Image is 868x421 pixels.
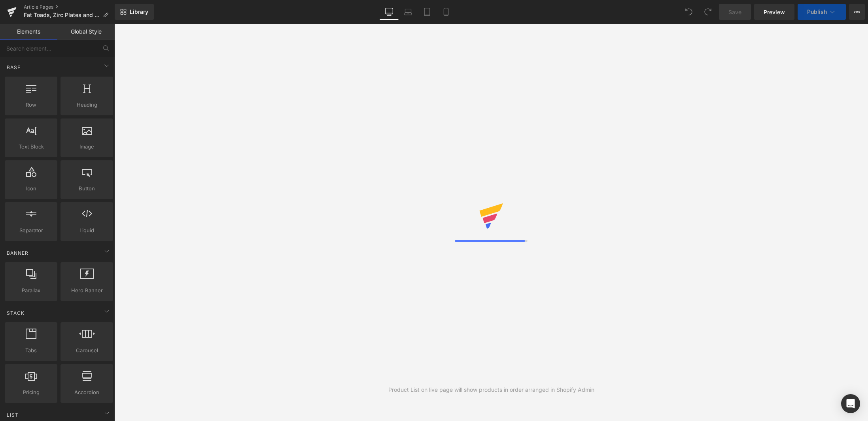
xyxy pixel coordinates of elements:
[7,226,55,235] span: Separator
[6,64,21,71] span: Base
[63,286,111,295] span: Hero Banner
[807,9,827,15] span: Publish
[7,101,55,109] span: Row
[63,143,111,151] span: Image
[700,4,716,20] button: Redo
[63,101,111,109] span: Heading
[115,4,154,20] a: New Library
[7,388,55,397] span: Pricing
[849,4,865,20] button: More
[7,346,55,355] span: Tabs
[764,8,785,16] span: Preview
[754,4,794,20] a: Preview
[63,346,111,355] span: Carousel
[418,4,437,20] a: Tablet
[7,286,55,295] span: Parallax
[399,4,418,20] a: Laptop
[798,4,846,20] button: Publish
[6,309,25,317] span: Stack
[380,4,399,20] a: Desktop
[24,4,115,10] a: Article Pages
[24,12,100,18] span: Fat Toads, Zirc Plates and Green Pens
[6,249,29,257] span: Banner
[7,143,55,151] span: Text Block
[388,385,594,394] div: Product List on live page will show products in order arranged in Shopify Admin
[63,388,111,397] span: Accordion
[841,394,860,413] div: Open Intercom Messenger
[728,8,741,16] span: Save
[7,184,55,193] span: Icon
[6,411,19,419] span: List
[130,8,148,15] span: Library
[681,4,697,20] button: Undo
[63,226,111,235] span: Liquid
[57,24,115,39] a: Global Style
[437,4,456,20] a: Mobile
[63,184,111,193] span: Button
